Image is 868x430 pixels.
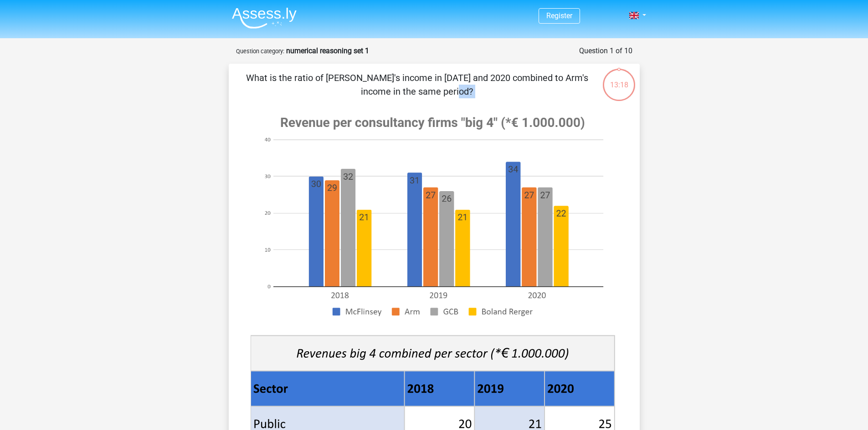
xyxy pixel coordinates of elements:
[243,71,591,98] p: What is the ratio of [PERSON_NAME]'s income in [DATE] and 2020 combined to Arm's income in the sa...
[546,11,572,20] a: Register
[579,46,632,56] div: Question 1 of 10
[236,48,284,55] small: Question category:
[286,46,369,55] strong: numerical reasoning set 1
[232,7,297,29] img: Assessly
[602,68,636,91] div: 13:18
